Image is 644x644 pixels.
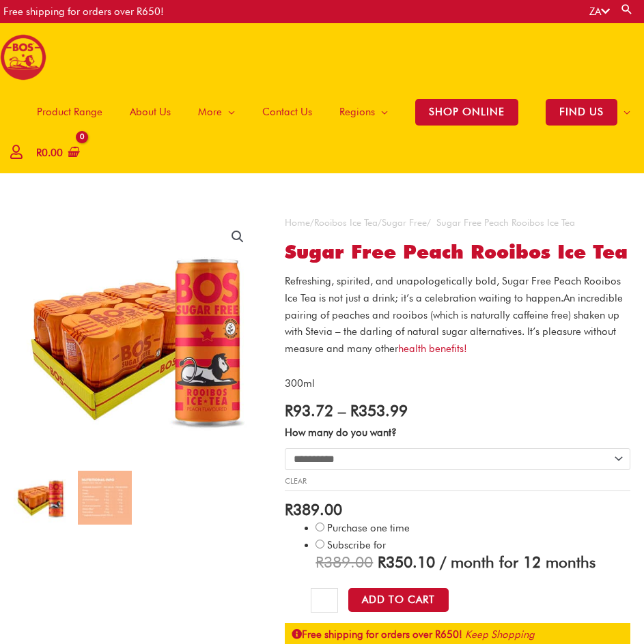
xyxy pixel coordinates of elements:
[350,401,359,420] span: R
[285,241,630,264] h1: Sugar Free Peach Rooibos Ice Tea
[285,275,621,304] span: Refreshing, spirited, and unapologetically bold, Sugar Free Peach Rooibos Ice Tea is not just a d...
[402,91,532,132] a: SHOP ONLINE
[130,91,171,132] span: About Us
[285,273,630,357] p: An incredible pairing of peaches and rooibos (which is naturally caffeine free) shaken up with St...
[184,91,249,132] a: More
[285,214,630,231] nav: Breadcrumb
[285,217,310,228] a: Home
[316,540,324,548] input: Subscribe for / month for 12 months
[198,91,222,132] span: More
[378,553,386,571] span: R
[36,147,42,159] span: R
[285,401,293,420] span: R
[314,217,378,228] a: Rooibos Ice Tea
[339,91,375,132] span: Regions
[285,426,397,439] label: How many do you want?
[589,5,610,18] a: ZA
[620,3,634,16] a: Search button
[14,471,68,525] img: Sugar Free Peach Rooibos Ice Tea
[316,523,324,531] input: Purchase one time
[465,628,535,641] a: Keep Shopping
[316,539,596,570] span: Subscribe for
[546,99,617,126] span: FIND US
[378,553,435,571] span: 350.10
[398,342,467,355] a: health benefits!
[350,401,408,420] bdi: 353.99
[285,375,630,392] p: 300ml
[116,91,184,132] a: About Us
[326,91,402,132] a: Regions
[285,500,342,518] bdi: 389.00
[36,147,63,159] bdi: 0.00
[316,553,373,571] span: 389.00
[249,91,326,132] a: Contact Us
[327,522,410,534] span: Purchase one time
[440,553,596,571] span: / month for 12 months
[33,138,80,169] a: View Shopping Cart, empty
[338,401,346,420] span: –
[382,217,427,228] a: Sugar Free
[37,91,102,132] span: Product Range
[78,471,132,525] img: sugar free peach rooibos ice tea
[285,476,307,486] a: Clear options
[348,588,449,612] button: Add to Cart
[311,588,337,613] input: Product quantity
[262,91,312,132] span: Contact Us
[14,214,260,460] img: Sugar Free Peach Rooibos Ice Tea
[13,91,644,132] nav: Site Navigation
[23,91,116,132] a: Product Range
[415,99,518,126] span: SHOP ONLINE
[225,224,250,249] a: View full-screen image gallery
[285,401,333,420] bdi: 93.72
[292,628,462,641] strong: Free shipping for orders over R650!
[285,500,293,518] span: R
[316,553,324,571] span: R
